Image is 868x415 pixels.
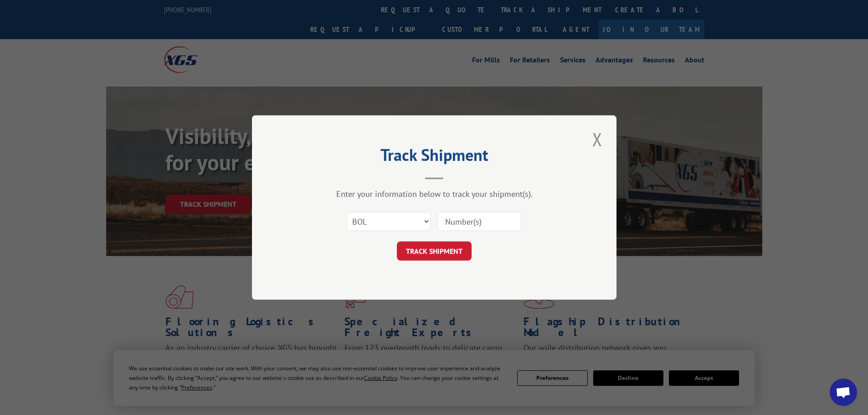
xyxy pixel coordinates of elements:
a: Open chat [830,379,857,406]
button: Close modal [590,127,605,152]
h2: Track Shipment [298,149,571,166]
div: Enter your information below to track your shipment(s). [298,189,571,199]
input: Number(s) [437,212,521,231]
button: TRACK SHIPMENT [397,241,472,261]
